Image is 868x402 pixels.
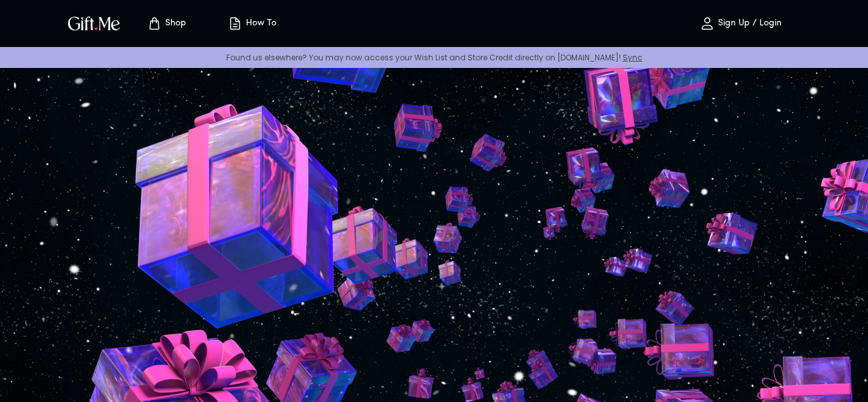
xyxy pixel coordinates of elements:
button: Sign Up / Login [677,3,804,44]
button: GiftMe Logo [64,16,124,31]
p: How To [243,18,276,29]
button: How To [217,3,287,44]
img: GiftMe Logo [65,14,123,32]
p: Shop [162,18,186,29]
button: Store page [132,3,201,44]
img: how-to.svg [227,16,243,31]
p: Sign Up / Login [715,18,782,29]
p: Found us elsewhere? You may now access your Wish List and Store Credit directly on [DOMAIN_NAME]! [10,52,858,63]
a: Sync [623,52,642,63]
